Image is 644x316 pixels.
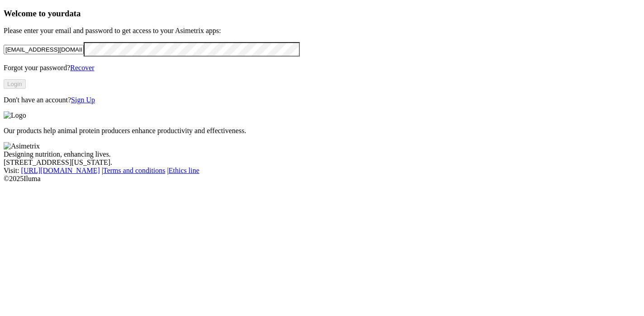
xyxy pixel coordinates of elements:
div: [STREET_ADDRESS][US_STATE]. [4,158,640,167]
div: © 2025 Iluma [4,175,640,183]
a: Ethics line [169,167,199,174]
button: Login [4,79,26,89]
a: [URL][DOMAIN_NAME] [21,167,100,174]
a: Recover [70,64,94,72]
div: Visit : | | [4,167,640,175]
p: Our products help animal protein producers enhance productivity and effectiveness. [4,127,640,135]
p: Forgot your password? [4,64,640,72]
input: Your email [4,45,84,54]
a: Sign Up [71,96,95,104]
p: Don't have an account? [4,96,640,104]
a: Terms and conditions [103,167,166,174]
img: Asimetrix [4,142,40,150]
p: Please enter your email and password to get access to your Asimetrix apps: [4,27,640,35]
div: Designing nutrition, enhancing lives. [4,150,640,158]
img: Logo [4,111,26,120]
span: data [65,9,80,18]
h3: Welcome to your [4,9,640,19]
